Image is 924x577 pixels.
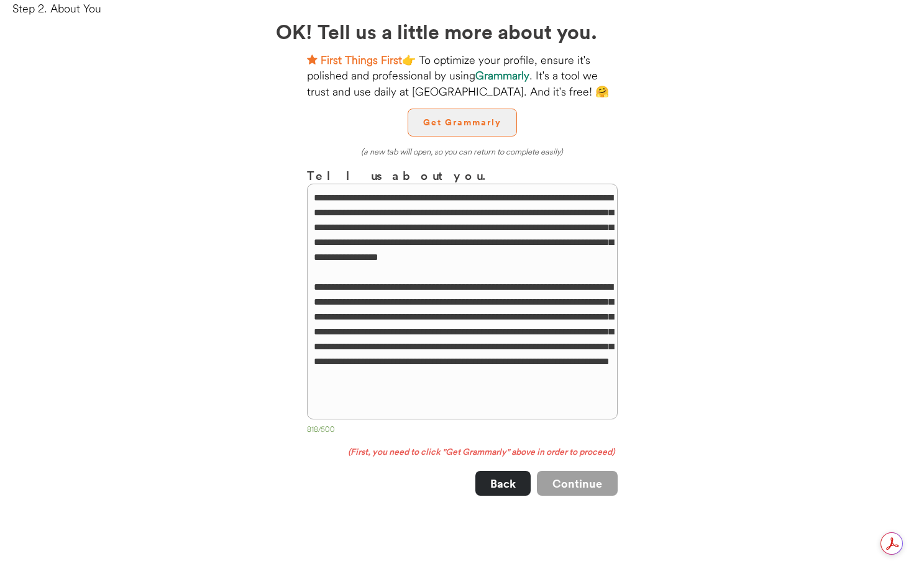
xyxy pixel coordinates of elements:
[307,424,618,437] div: 818/500
[307,446,618,458] div: (First, you need to click "Get Grammarly" above in order to proceed)
[276,16,649,46] h2: OK! Tell us a little more about you.
[12,1,924,16] div: Step 2. About You
[475,471,531,496] button: Back
[408,109,517,136] button: Get Grammarly
[321,53,402,67] strong: First Things First
[361,146,563,156] em: (a new tab will open, so you can return to complete easily)
[307,166,618,184] h3: Tell us about you.
[475,68,529,83] strong: Grammarly
[307,52,618,99] div: 👉 To optimize your profile, ensure it's polished and professional by using . It's a tool we trust...
[537,471,618,496] button: Continue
